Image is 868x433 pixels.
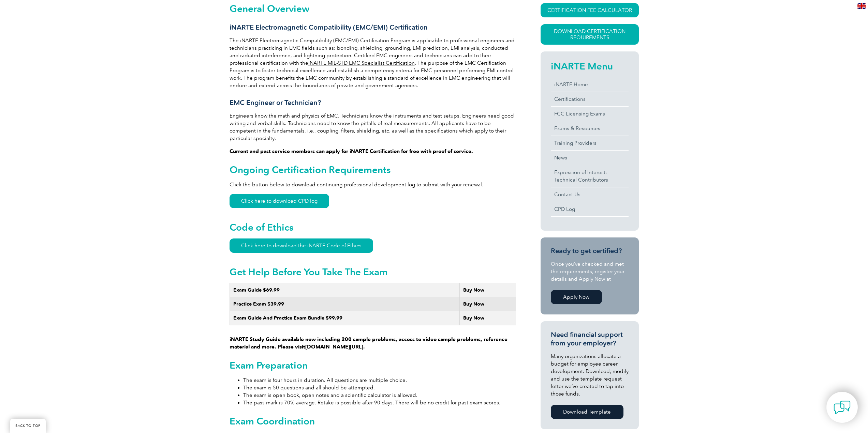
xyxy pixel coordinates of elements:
a: Certifications [551,92,629,106]
h2: General Overview [230,3,516,14]
a: Exams & Resources [551,121,629,136]
a: Download Template [551,405,623,419]
p: Click the button below to download continuing professional development log to submit with your re... [230,181,516,188]
li: The pass mark is 70% average. Retake is possible after 90 days. There will be no credit for past ... [243,399,516,406]
a: [DOMAIN_NAME][URL]. [305,344,365,350]
a: Buy Now [463,315,484,321]
a: CERTIFICATION FEE CALCULATOR [541,3,639,17]
img: en [857,3,866,9]
a: Apply Now [551,290,602,304]
p: Engineers know the math and physics of EMC. Technicians know the instruments and test setups. Eng... [230,112,516,142]
li: The exam is open book, open notes and a scientific calculator is allowed. [243,391,516,399]
a: BACK TO TOP [10,419,46,433]
a: Click here to download CPD log [230,194,329,208]
a: CPD Log [551,202,629,216]
h3: EMC Engineer or Technician? [230,98,516,107]
a: Buy Now [463,301,484,307]
h3: iNARTE Electromagnetic Compatibility (EMC/EMI) Certification [230,23,516,32]
li: The exam is four hours in duration. All questions are multiple choice. [243,376,516,384]
h2: Ongoing Certification Requirements [230,164,516,175]
a: iNARTE Home [551,77,629,92]
a: News [551,151,629,165]
img: contact-chat.png [834,399,851,416]
strong: Exam Guide And Practice Exam Bundle $99.99 [233,315,342,321]
h3: Need financial support from your employer? [551,330,629,347]
a: FCC Licensing Exams [551,107,629,121]
li: The exam is 50 questions and all should be attempted. [243,384,516,391]
h2: Exam Coordination [230,416,516,427]
a: iNARTE MIL-STD EMC Specialist Certification [308,60,415,66]
h2: Code of Ethics [230,222,516,233]
a: Training Providers [551,136,629,150]
a: Expression of Interest:Technical Contributors [551,165,629,187]
a: Contact Us [551,187,629,202]
strong: Current and past service members can apply for iNARTE Certification for free with proof of service. [230,148,473,154]
h2: Exam Preparation [230,360,516,371]
strong: Practice Exam $39.99 [233,301,284,307]
strong: Exam Guide $69.99 [233,287,280,293]
a: Buy Now [463,287,484,293]
p: The iNARTE Electromagnetic Compatibility (EMC/EMI) Certification Program is applicable to profess... [230,37,516,89]
h2: iNARTE Menu [551,61,629,72]
h3: Ready to get certified? [551,247,629,255]
h2: Get Help Before You Take The Exam [230,266,516,277]
strong: iNARTE Study Guide available now including 200 sample problems, access to video sample problems, ... [230,336,507,350]
p: Once you’ve checked and met the requirements, register your details and Apply Now at [551,260,629,283]
a: Click here to download the iNARTE Code of Ethics [230,238,373,253]
p: Many organizations allocate a budget for employee career development. Download, modify and use th... [551,353,629,398]
a: Download Certification Requirements [541,24,639,45]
